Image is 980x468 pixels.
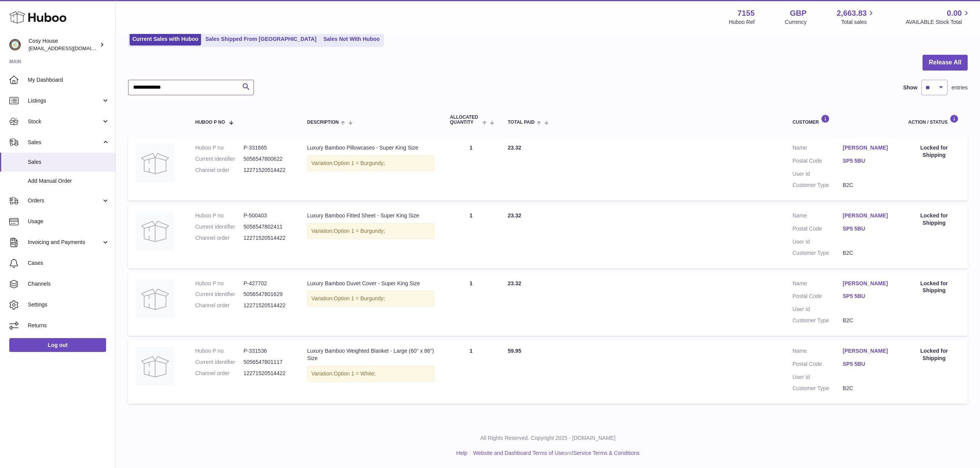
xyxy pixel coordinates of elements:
[28,118,101,125] span: Stock
[843,212,893,219] a: [PERSON_NAME]
[785,19,807,26] div: Currency
[908,212,960,227] div: Locked for Shipping
[843,317,893,324] dd: B2C
[321,33,382,45] a: Sales Not With Huboo
[908,347,960,362] div: Locked for Shipping
[908,144,960,159] div: Locked for Shipping
[136,212,174,251] img: no-photo.jpg
[843,182,893,189] dd: B2C
[195,120,225,125] span: Huboo P no
[792,170,843,178] dt: User Id
[28,301,110,308] span: Settings
[508,348,521,354] span: 59.95
[456,450,468,456] a: Help
[307,155,434,171] div: Variation:
[29,45,113,51] span: [EMAIL_ADDRESS][DOMAIN_NAME]
[792,374,843,381] dt: User Id
[508,280,521,286] span: 23.32
[792,238,843,246] dt: User Id
[792,317,843,324] dt: Customer Type
[906,8,971,26] a: 0.00 AVAILABLE Stock Total
[334,228,385,234] span: Option 1 = Burgundy;
[473,450,564,456] a: Website and Dashboard Terms of Use
[903,84,917,91] label: Show
[130,33,201,45] a: Current Sales with Huboo
[508,120,535,125] span: Total paid
[28,322,110,329] span: Returns
[195,223,243,231] dt: Current identifier
[923,55,968,71] button: Release All
[843,249,893,257] dd: B2C
[951,84,968,91] span: entries
[837,8,876,26] a: 2,663.83 Total sales
[243,370,292,377] dd: 12271520514422
[29,37,98,52] div: Cosy House
[334,160,385,166] span: Option 1 = Burgundy;
[841,19,875,26] span: Total sales
[729,19,755,26] div: Huboo Ref
[195,155,243,163] dt: Current identifier
[195,347,243,355] dt: Huboo P no
[508,145,521,151] span: 23.32
[906,19,971,26] span: AVAILABLE Stock Total
[573,450,640,456] a: Service Terms & Conditions
[28,218,110,225] span: Usage
[470,449,639,457] li: and
[843,225,893,232] a: SP5 5BU
[28,158,110,166] span: Sales
[792,225,843,234] dt: Postal Code
[136,347,174,386] img: no-photo.jpg
[195,212,243,219] dt: Huboo P no
[136,280,174,318] img: no-photo.jpg
[442,136,500,200] td: 1
[843,347,893,355] a: [PERSON_NAME]
[843,293,893,300] a: SP5 5BU
[908,280,960,295] div: Locked for Shipping
[307,144,434,152] div: Luxury Bamboo Pillowcases - Super King Size
[334,295,385,301] span: Option 1 = Burgundy;
[28,139,101,146] span: Sales
[195,359,243,366] dt: Current identifier
[28,280,110,288] span: Channels
[843,144,893,152] a: [PERSON_NAME]
[195,234,243,242] dt: Channel order
[195,370,243,377] dt: Channel order
[243,144,292,152] dd: P-331665
[307,280,434,287] div: Luxury Bamboo Duvet Cover - Super King Size
[792,249,843,257] dt: Customer Type
[508,212,521,219] span: 23.32
[792,280,843,289] dt: Name
[195,302,243,309] dt: Channel order
[28,97,101,104] span: Listings
[28,259,110,267] span: Cases
[450,115,480,125] span: ALLOCATED Quantity
[136,144,174,183] img: no-photo.jpg
[843,157,893,165] a: SP5 5BU
[307,120,339,125] span: Description
[195,291,243,298] dt: Current identifier
[28,239,101,246] span: Invoicing and Payments
[442,204,500,268] td: 1
[28,197,101,204] span: Orders
[243,234,292,242] dd: 12271520514422
[792,293,843,302] dt: Postal Code
[243,155,292,163] dd: 5056547800622
[243,280,292,287] dd: P-427702
[792,347,843,357] dt: Name
[28,76,110,84] span: My Dashboard
[792,360,843,370] dt: Postal Code
[792,212,843,221] dt: Name
[790,8,806,19] strong: GBP
[792,306,843,313] dt: User Id
[442,272,500,336] td: 1
[837,8,867,19] span: 2,663.83
[243,167,292,174] dd: 12271520514422
[195,167,243,174] dt: Channel order
[195,144,243,152] dt: Huboo P no
[243,359,292,366] dd: 5056547801117
[307,291,434,306] div: Variation:
[947,8,962,19] span: 0.00
[243,291,292,298] dd: 5056547801629
[792,157,843,167] dt: Postal Code
[243,347,292,355] dd: P-331536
